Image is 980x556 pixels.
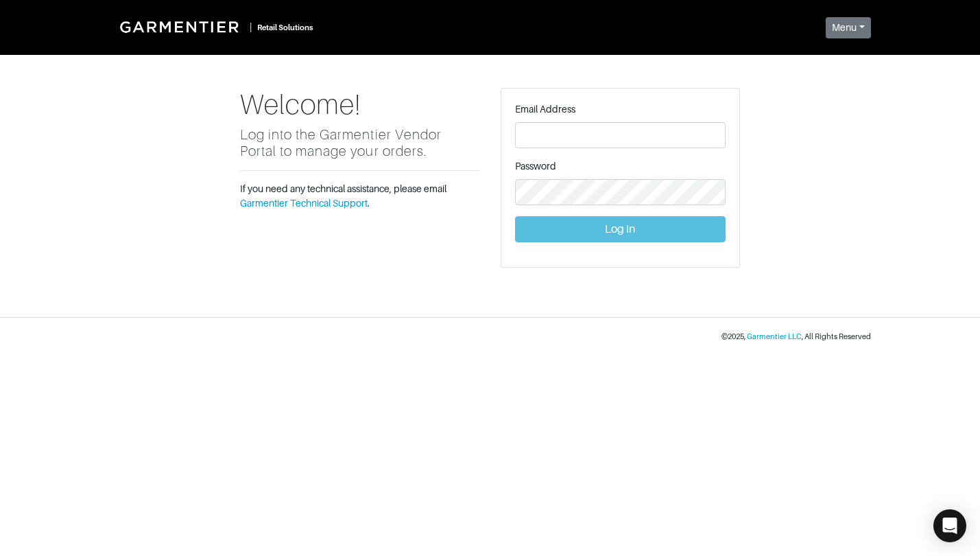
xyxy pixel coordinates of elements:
img: Garmentier [112,14,250,40]
button: Menu [826,17,871,38]
div: | [250,20,252,34]
p: If you need any technical assistance, please email . [240,182,480,211]
h1: Welcome! [240,88,480,121]
a: |Retail Solutions [110,11,319,43]
label: Password [515,159,556,174]
h5: Log into the Garmentier Vendor Portal to manage your orders. [240,126,480,159]
small: Retail Solutions [257,23,313,32]
div: Open Intercom Messenger [933,509,966,542]
button: Log In [515,216,726,242]
a: Garmentier LLC [747,332,802,340]
a: Garmentier Technical Support [240,198,368,209]
label: Email Address [515,102,575,117]
small: © 2025 , , All Rights Reserved [721,332,871,340]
